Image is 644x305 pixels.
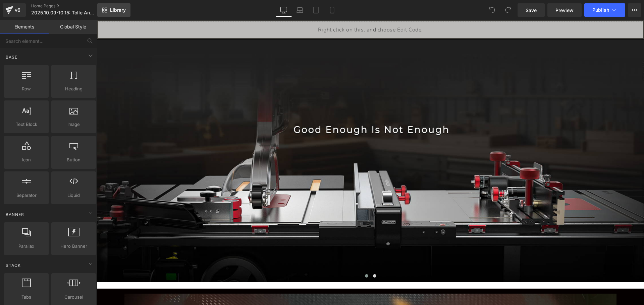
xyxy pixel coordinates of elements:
span: Heading [53,85,94,92]
span: Parallax [6,243,47,250]
span: Library [110,7,126,13]
span: Button [53,156,94,163]
span: Stack [5,262,21,269]
a: New Library [97,3,130,17]
a: v6 [3,3,26,17]
a: Desktop [276,3,292,17]
span: 2025.10.09-10.15: Tolle Angebote – Jetzt sparen! [31,10,96,15]
a: Home Pages [31,3,108,9]
button: More [628,3,641,17]
span: Banner [5,211,25,218]
span: Tabs [6,294,47,301]
a: Preview [547,3,582,17]
a: Mobile [324,3,340,17]
a: Tablet [308,3,324,17]
div: v6 [13,6,22,14]
span: Save [526,7,537,14]
span: Publish [592,7,609,13]
span: Row [6,85,47,92]
button: Redo [501,3,515,17]
span: Separator [6,192,47,199]
span: Base [5,54,18,60]
button: Undo [485,3,499,17]
span: Hero Banner [53,243,94,250]
a: Laptop [292,3,308,17]
span: Preview [555,7,574,14]
span: Carousel [53,294,94,301]
a: Global Style [49,20,97,33]
span: Image [53,121,94,128]
span: Icon [6,156,47,163]
span: Text Block [6,121,47,128]
button: Publish [584,3,625,17]
span: Liquid [53,192,94,199]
